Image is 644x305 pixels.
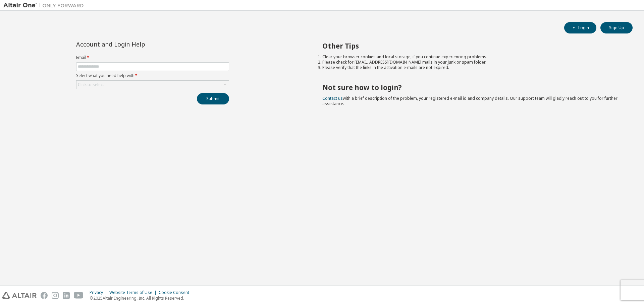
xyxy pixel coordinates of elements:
button: Login [564,22,596,33]
div: Cookie Consent [159,290,193,295]
img: linkedin.svg [63,292,70,299]
img: youtube.svg [74,292,84,299]
p: © 2025 Altair Engineering, Inc. All Rights Reserved. [90,295,193,301]
div: Click to select [76,81,229,89]
div: Website Terms of Use [109,290,159,295]
h2: Other Tips [322,42,621,50]
li: Please check for [EMAIL_ADDRESS][DOMAIN_NAME] mails in your junk or spam folder. [322,60,621,65]
h2: Not sure how to login? [322,83,621,92]
img: altair_logo.svg [2,292,37,299]
li: Clear your browser cookies and local storage, if you continue experiencing problems. [322,54,621,60]
a: Contact us [322,95,343,101]
button: Sign Up [600,22,633,33]
img: instagram.svg [52,292,59,299]
div: Account and Login Help [76,42,199,47]
span: with a brief description of the problem, your registered e-mail id and company details. Our suppo... [322,95,618,106]
div: Click to select [78,82,104,87]
label: Select what you need help with [76,73,229,78]
img: Altair One [3,2,87,9]
button: Submit [197,93,229,104]
li: Please verify that the links in the activation e-mails are not expired. [322,65,621,70]
label: Email [76,55,229,60]
div: Privacy [90,290,109,295]
img: facebook.svg [41,292,48,299]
